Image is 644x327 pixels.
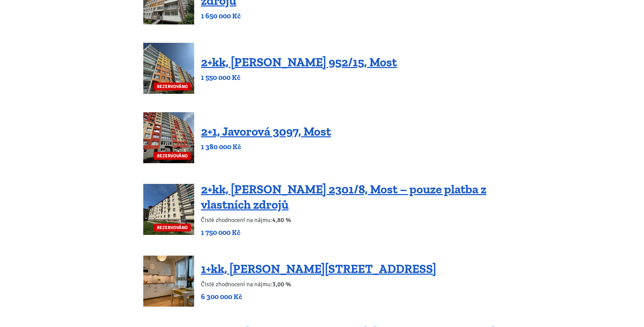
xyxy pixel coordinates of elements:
[272,280,291,288] b: 3,00 %
[201,292,436,302] p: 6 300 000 Kč
[143,112,194,163] a: REZERVOVÁNO
[201,279,436,289] p: Čisté zhodnocení na nájmu:
[143,184,194,235] a: REZERVOVÁNO
[201,261,436,276] a: 1+kk, [PERSON_NAME][STREET_ADDRESS]
[272,216,291,224] b: 4,80 %
[201,142,331,152] p: 1 380 000 Kč
[154,152,191,160] span: REZERVOVÁNO
[201,11,501,21] p: 1 650 000 Kč
[201,73,397,82] p: 1 550 000 Kč
[154,224,191,231] span: REZERVOVÁNO
[201,55,397,69] a: 2+kk, [PERSON_NAME] 952/15, Most
[201,182,486,212] a: 2+kk, [PERSON_NAME] 2301/8, Most – pouze platba z vlastních zdrojů
[154,83,191,90] span: REZERVOVÁNO
[201,124,331,139] a: 2+1, Javorová 3097, Most
[143,43,194,94] a: REZERVOVÁNO
[201,215,501,225] p: Čisté zhodnocení na nájmu:
[201,228,501,237] p: 1 750 000 Kč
